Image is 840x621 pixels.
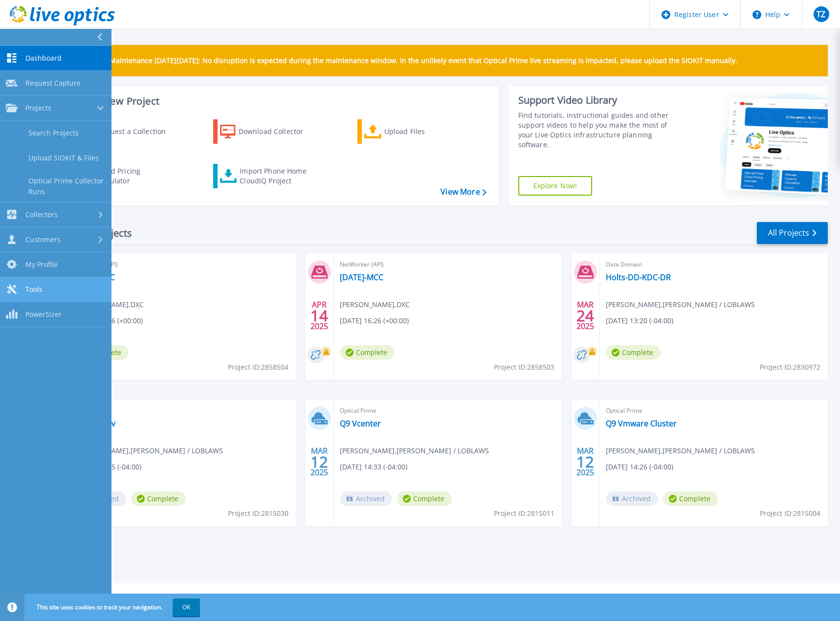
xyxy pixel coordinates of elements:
span: Complete [397,491,452,506]
span: Archived [606,491,658,506]
div: APR 2025 [310,298,329,333]
span: [DATE] 14:33 (-04:00) [340,462,407,472]
div: Find tutorials, instructional guides and other support videos to help you make the most of your L... [518,111,680,150]
a: [DATE]-SCC [74,272,115,282]
span: [DATE] 16:26 (+00:00) [340,315,409,326]
a: All Projects [757,222,828,244]
div: Support Video Library [518,94,680,107]
span: Project ID: 2815030 [228,508,288,519]
div: Import Phone Home CloudIQ Project [240,166,316,186]
a: [DATE]-MCC [340,272,383,282]
button: OK [173,599,200,616]
span: Optical Prime [606,405,822,416]
span: Complete [606,345,661,360]
span: Project ID: 2815004 [760,508,820,519]
span: Project ID: 2858504 [228,362,288,373]
span: [DATE] 13:20 (-04:00) [606,315,673,326]
div: Download Collector [239,122,317,141]
a: Upload Files [357,119,466,144]
a: Download Collector [213,119,322,144]
a: Q9 HYper-v [74,419,115,428]
span: This site uses cookies to track your navigation. [27,599,200,616]
span: TZ [817,10,825,18]
span: Collectors [25,210,58,219]
span: Data Domain [606,259,822,270]
span: My Profile [25,260,58,269]
span: Project ID: 2858503 [494,362,554,373]
span: [DATE] 14:26 (-04:00) [606,462,673,472]
span: PowerSizer [25,310,62,319]
span: Archived [340,491,392,506]
span: 14 [310,311,328,320]
p: Scheduled Maintenance [DATE][DATE]: No disruption is expected during the maintenance window. In t... [73,57,737,65]
a: Cloud Pricing Calculator [69,164,178,188]
span: Customers [25,235,61,244]
span: Complete [131,491,186,506]
span: 12 [576,458,594,466]
div: Request a Collection [97,122,176,141]
span: [PERSON_NAME] , DXC [340,299,410,310]
span: Dashboard [25,54,62,63]
span: Project ID: 2830972 [760,362,820,373]
span: Complete [663,491,718,506]
span: NetWorker (API) [340,259,556,270]
a: Q9 Vcenter [340,419,381,428]
span: Complete [340,345,395,360]
span: Request Capture [25,79,81,88]
span: [PERSON_NAME] , [PERSON_NAME] / LOBLAWS [606,445,755,456]
div: MAR 2025 [576,444,595,480]
div: Upload Files [384,122,463,141]
span: [PERSON_NAME] , [PERSON_NAME] / LOBLAWS [74,445,223,456]
div: MAR 2025 [576,298,595,333]
a: View More [441,187,486,197]
a: Request a Collection [69,119,178,144]
span: [PERSON_NAME] , [PERSON_NAME] / LOBLAWS [340,445,489,456]
span: 12 [310,458,328,466]
span: Optical Prime [340,405,556,416]
span: NetWorker (API) [74,259,290,270]
span: 24 [576,311,594,320]
span: Project ID: 2815011 [494,508,554,519]
div: Cloud Pricing Calculator [96,166,174,186]
div: MAR 2025 [310,444,329,480]
h3: Start a New Project [69,96,486,107]
span: Projects [25,104,51,112]
a: Q9 Vmware Cluster [606,419,677,428]
span: Optical Prime [74,405,290,416]
span: Tools [25,285,43,294]
a: Holts-DD-KDC-DR [606,272,671,282]
span: [PERSON_NAME] , [PERSON_NAME] / LOBLAWS [606,299,755,310]
a: Explore Now! [518,176,593,196]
